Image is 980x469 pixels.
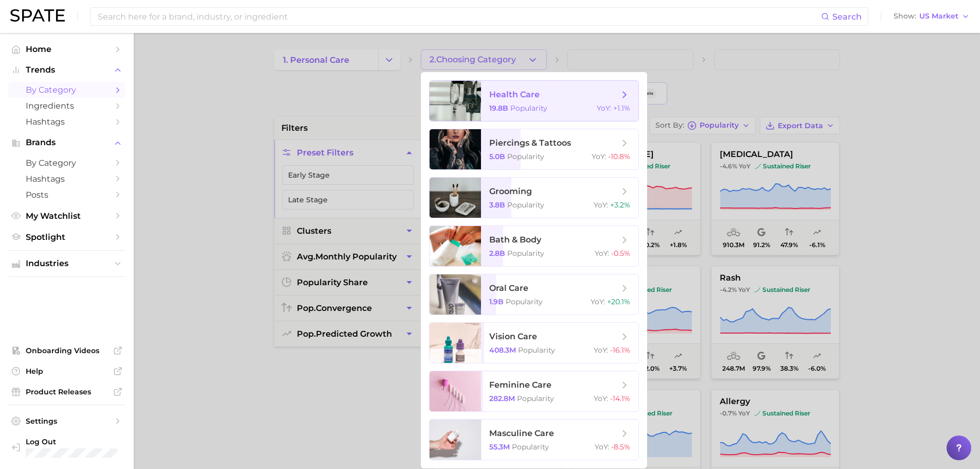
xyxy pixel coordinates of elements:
span: Popularity [512,442,549,451]
button: ShowUS Market [891,10,972,23]
span: by Category [26,85,108,95]
span: Popularity [507,152,544,161]
span: -14.1% [610,394,630,403]
span: by Category [26,158,108,168]
span: Spotlight [26,232,108,242]
span: 408.3m [489,345,516,355]
span: Hashtags [26,174,108,184]
span: Log Out [26,437,150,446]
a: by Category [8,155,126,171]
a: by Category [8,82,126,98]
span: YoY : [594,345,608,355]
span: Popularity [518,345,555,355]
a: Spotlight [8,229,126,245]
span: -8.5% [611,442,630,451]
span: Settings [26,416,108,426]
span: YoY : [595,442,609,451]
span: Popularity [510,103,547,113]
span: -10.8% [608,152,630,161]
span: +3.2% [610,200,630,210]
span: Show [894,13,916,19]
span: -0.5% [611,249,630,258]
span: 282.8m [489,394,515,403]
a: Posts [8,187,126,203]
span: -16.1% [610,345,630,355]
a: Settings [8,413,126,429]
span: YoY : [591,297,605,306]
span: +1.1% [613,103,630,113]
span: health care [489,90,540,99]
a: My Watchlist [8,208,126,224]
a: Hashtags [8,114,126,130]
span: Home [26,44,108,54]
span: Onboarding Videos [26,346,108,355]
span: US Market [919,13,958,19]
img: SPATE [10,9,65,22]
span: Popularity [507,200,544,210]
a: Ingredients [8,98,126,114]
span: masculine care [489,428,554,438]
a: Hashtags [8,171,126,187]
span: Popularity [517,394,554,403]
button: Trends [8,62,126,78]
span: Search [832,12,862,22]
a: Onboarding Videos [8,343,126,358]
span: 1.9b [489,297,504,306]
span: 19.8b [489,103,508,113]
span: 55.3m [489,442,510,451]
span: Trends [26,65,108,75]
span: YoY : [594,200,608,210]
span: Popularity [506,297,543,306]
span: Hashtags [26,117,108,127]
span: Posts [26,190,108,200]
span: feminine care [489,380,551,390]
button: Brands [8,135,126,150]
ul: 2.Choosing Category [421,72,647,468]
span: YoY : [597,103,611,113]
span: bath & body [489,235,541,245]
span: grooming [489,186,532,196]
span: Brands [26,138,108,147]
input: Search here for a brand, industry, or ingredient [97,8,821,25]
span: YoY : [594,394,608,403]
span: YoY : [595,249,609,258]
span: My Watchlist [26,211,108,221]
span: Industries [26,259,108,268]
span: +20.1% [607,297,630,306]
a: Home [8,41,126,57]
a: Log out. Currently logged in with e-mail zach.stewart@emersongroup.com. [8,434,126,461]
span: 2.8b [489,249,505,258]
span: Popularity [507,249,544,258]
span: oral care [489,283,528,293]
a: Help [8,363,126,379]
span: 3.8b [489,200,505,210]
span: Product Releases [26,387,108,396]
span: Ingredients [26,101,108,111]
span: 5.0b [489,152,505,161]
span: vision care [489,332,537,341]
span: YoY : [592,152,606,161]
button: Industries [8,256,126,271]
a: Product Releases [8,384,126,399]
span: Help [26,367,108,376]
span: piercings & tattoos [489,138,571,148]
